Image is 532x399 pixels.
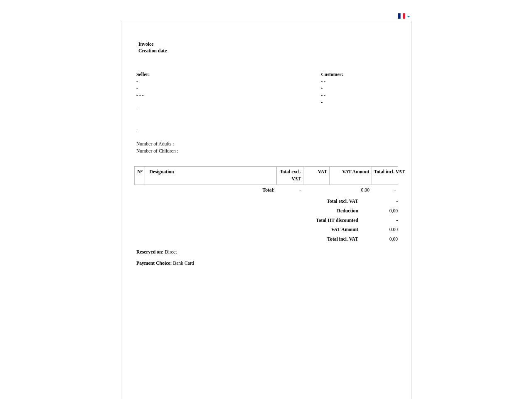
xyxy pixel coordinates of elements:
span: - [394,187,396,193]
th: Total excl. VAT [277,167,303,185]
span: Total: [262,187,274,193]
span: - [396,199,398,204]
span: on: [157,249,163,255]
span: VAT Amount [331,227,358,232]
span: 0,00 [389,236,398,242]
span: Customer: [321,72,343,77]
span: 0.00 [361,187,369,193]
span: Total HT discounted [316,218,358,223]
span: 0.00 [389,227,398,232]
span: - [321,93,323,98]
span: - [136,93,138,98]
th: Total incl. VAT [372,167,398,185]
span: - [324,93,325,98]
span: Payment Choice: [136,261,172,266]
span: Bank Card [173,261,194,266]
span: Total incl. VAT [327,236,358,242]
span: Number of Children : [136,148,178,154]
span: - [321,86,323,91]
span: - [136,127,138,133]
span: - [136,79,138,84]
span: 0,00 [389,208,398,214]
strong: Creation date [138,48,167,54]
th: Designation [145,167,277,185]
span: Reduction [337,208,358,214]
th: VAT Amount [330,167,372,185]
span: Reserved [136,249,155,255]
span: - [321,79,323,84]
span: Number of Adults : [136,141,174,147]
span: - [139,93,141,98]
span: Direct [165,249,177,255]
span: - [136,86,138,91]
span: - [299,187,301,193]
span: - [324,79,325,84]
span: - [396,218,398,223]
span: Seller: [136,72,150,77]
span: - [136,106,138,112]
span: - [142,93,144,98]
span: Total excl. VAT [327,199,358,204]
th: VAT [303,167,329,185]
span: Invoice [138,42,153,47]
span: - [321,100,323,105]
th: N° [135,167,145,185]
